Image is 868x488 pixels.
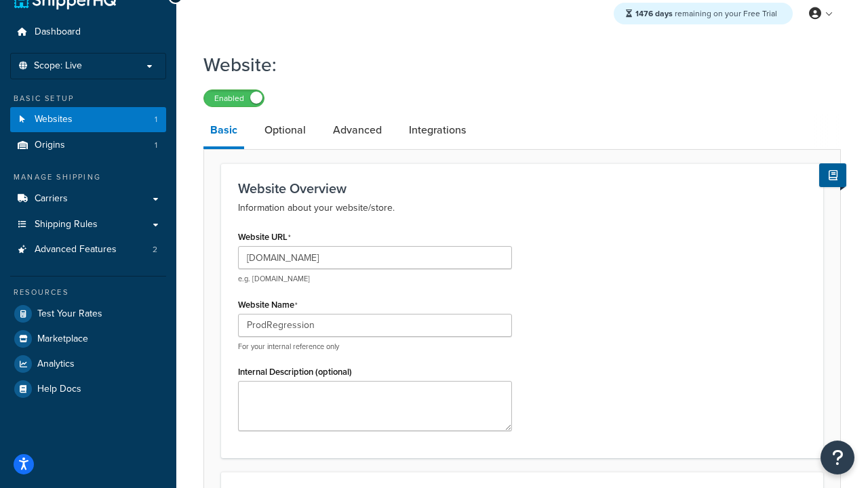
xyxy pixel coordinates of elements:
span: Shipping Rules [35,219,98,230]
li: Origins [10,133,166,158]
span: 1 [155,114,157,125]
p: Information about your website/store. [238,200,806,216]
div: Basic Setup [10,93,166,104]
a: Marketplace [10,327,166,351]
span: Analytics [37,359,75,370]
a: Shipping Rules [10,212,166,237]
a: Test Your Rates [10,302,166,326]
button: Show Help Docs [819,163,846,187]
strong: 1476 days [635,7,673,20]
label: Website Name [238,300,298,310]
span: 1 [155,140,157,151]
a: Dashboard [10,20,166,45]
span: Advanced Features [35,244,117,256]
label: Internal Description (optional) [238,367,352,377]
p: For your internal reference only [238,342,512,352]
h1: Website: [203,52,824,78]
h3: Website Overview [238,181,806,196]
a: Websites1 [10,107,166,132]
li: Websites [10,107,166,132]
span: 2 [153,244,157,256]
a: Basic [203,114,244,149]
span: Test Your Rates [37,308,102,320]
a: Advanced Features2 [10,237,166,262]
div: Resources [10,287,166,298]
span: Origins [35,140,65,151]
span: remaining on your Free Trial [635,7,777,20]
span: Marketplace [37,333,88,345]
span: Websites [35,114,73,125]
button: Open Resource Center [821,441,854,474]
span: Help Docs [37,384,81,395]
p: e.g. [DOMAIN_NAME] [238,274,512,284]
a: Carriers [10,186,166,211]
li: Advanced Features [10,237,166,262]
div: Manage Shipping [10,171,166,183]
label: Website URL [238,232,291,243]
a: Integrations [402,114,473,146]
span: Dashboard [35,26,81,38]
span: Scope: Live [34,60,82,72]
label: Enabled [204,90,264,106]
a: Origins1 [10,133,166,158]
a: Analytics [10,352,166,376]
a: Optional [258,114,313,146]
a: Advanced [326,114,389,146]
a: Help Docs [10,377,166,401]
span: Carriers [35,193,68,205]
